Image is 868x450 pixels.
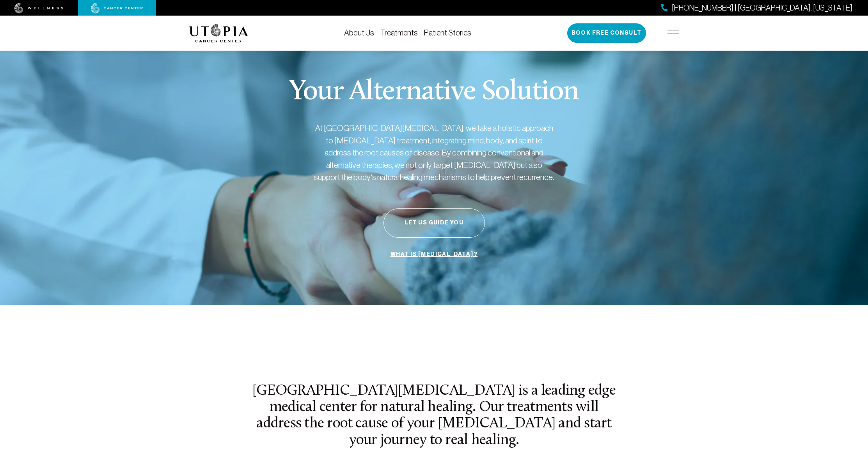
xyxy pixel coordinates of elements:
img: logo [189,24,248,42]
span: [PHONE_NUMBER] | [GEOGRAPHIC_DATA], [US_STATE] [672,2,852,14]
a: About Us [344,28,374,37]
h2: [GEOGRAPHIC_DATA][MEDICAL_DATA] is a leading edge medical center for natural healing. Our treatme... [252,383,617,449]
a: [PHONE_NUMBER] | [GEOGRAPHIC_DATA], [US_STATE] [661,2,852,14]
a: What is [MEDICAL_DATA]? [389,247,479,262]
img: wellness [14,3,64,14]
a: Treatments [380,28,418,37]
p: Your Alternative Solution [289,78,579,106]
a: Patient Stories [424,28,471,37]
button: Let Us Guide You [383,208,485,238]
img: cancer center [91,3,143,14]
img: icon-hamburger [667,30,679,36]
button: Book Free Consult [567,23,646,43]
p: At [GEOGRAPHIC_DATA][MEDICAL_DATA], we take a holistic approach to [MEDICAL_DATA] treatment, inte... [313,122,555,184]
